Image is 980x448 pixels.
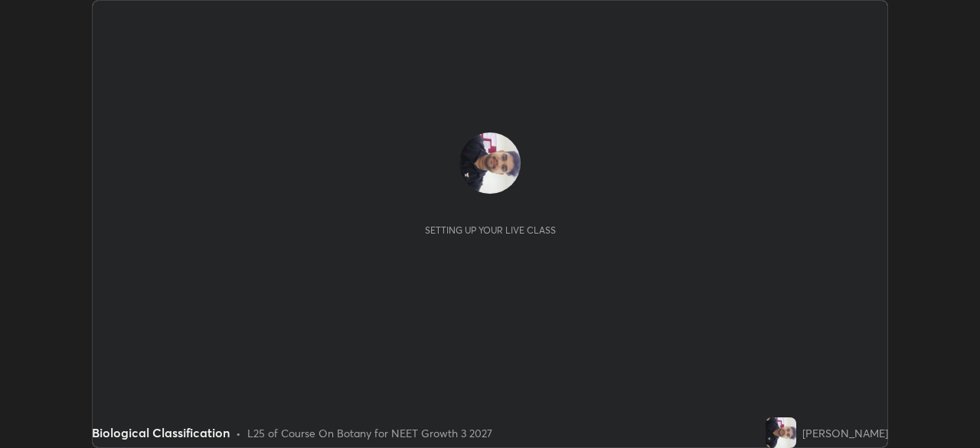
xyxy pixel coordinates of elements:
[92,423,230,442] div: Biological Classification
[236,425,241,441] div: •
[247,425,492,441] div: L25 of Course On Botany for NEET Growth 3 2027
[766,417,796,448] img: 736025e921674e2abaf8bd4c02bac161.jpg
[802,425,888,441] div: [PERSON_NAME]
[425,224,556,236] div: Setting up your live class
[459,132,521,194] img: 736025e921674e2abaf8bd4c02bac161.jpg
